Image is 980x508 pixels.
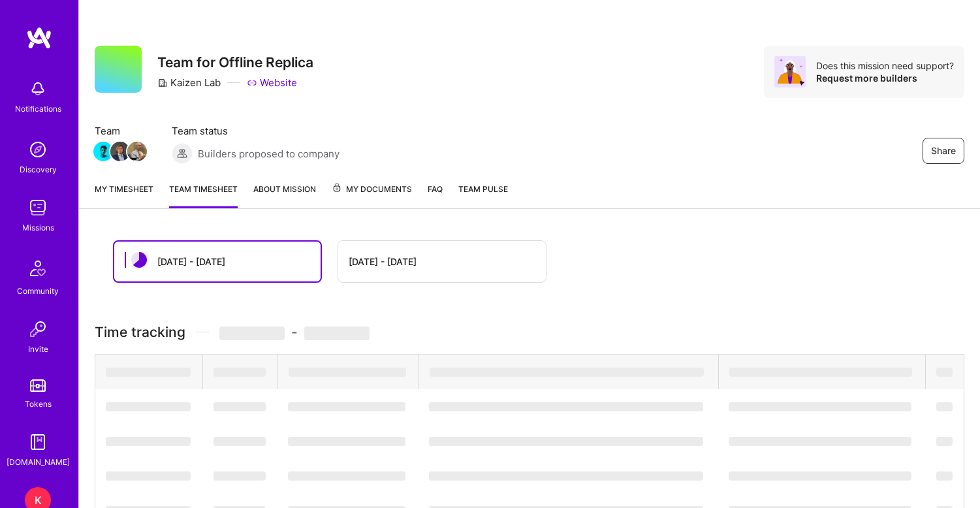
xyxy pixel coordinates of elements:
[172,143,193,164] img: Builders proposed to company
[349,255,417,268] div: [DATE] - [DATE]
[95,124,146,138] span: Team
[22,253,54,284] img: Community
[106,368,191,377] span: ‌
[157,76,221,89] div: Kaizen Lab
[93,142,113,161] img: Team Member Avatar
[213,368,266,377] span: ‌
[30,379,46,392] img: tokens
[169,182,238,208] a: Team timesheet
[15,102,61,116] div: Notifications
[20,163,57,176] div: Discovery
[936,368,953,377] span: ‌
[157,54,313,71] h3: Team for Offline Replica
[106,437,191,446] span: ‌
[219,324,370,340] span: -
[25,195,51,221] img: teamwork
[110,142,130,161] img: Team Member Avatar
[931,144,956,157] span: Share
[253,182,316,208] a: About Mission
[729,402,911,411] span: ‌
[25,429,51,455] img: guide book
[129,140,146,163] a: Team Member Avatar
[288,402,405,411] span: ‌
[95,182,153,208] a: My timesheet
[304,326,370,340] span: ‌
[198,147,340,161] span: Builders proposed to company
[729,368,912,377] span: ‌
[729,471,911,481] span: ‌
[429,437,703,446] span: ‌
[429,471,703,481] span: ‌
[131,252,147,268] img: status icon
[289,368,406,377] span: ‌
[127,142,147,161] img: Team Member Avatar
[17,284,59,298] div: Community
[157,255,225,268] div: [DATE] - [DATE]
[247,76,297,89] a: Website
[25,397,52,411] div: Tokens
[332,182,412,208] a: My Documents
[458,184,508,194] span: Team Pulse
[7,455,70,469] div: [DOMAIN_NAME]
[288,437,405,446] span: ‌
[458,182,508,208] a: Team Pulse
[106,402,191,411] span: ‌
[25,136,51,163] img: discovery
[430,368,704,377] span: ‌
[429,402,703,411] span: ‌
[213,471,266,481] span: ‌
[95,140,112,163] a: Team Member Avatar
[172,124,340,138] span: Team status
[816,72,954,84] div: Request more builders
[219,326,285,340] span: ‌
[774,56,806,87] img: Avatar
[332,182,412,197] span: My Documents
[288,471,405,481] span: ‌
[22,221,54,234] div: Missions
[213,437,266,446] span: ‌
[428,182,443,208] a: FAQ
[729,437,911,446] span: ‌
[816,59,954,72] div: Does this mission need support?
[28,342,48,356] div: Invite
[25,76,51,102] img: bell
[923,138,964,164] button: Share
[936,471,953,481] span: ‌
[213,402,266,411] span: ‌
[26,26,52,50] img: logo
[936,402,953,411] span: ‌
[157,78,168,88] i: icon CompanyGray
[936,437,953,446] span: ‌
[95,324,964,340] h3: Time tracking
[25,316,51,342] img: Invite
[112,140,129,163] a: Team Member Avatar
[106,471,191,481] span: ‌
